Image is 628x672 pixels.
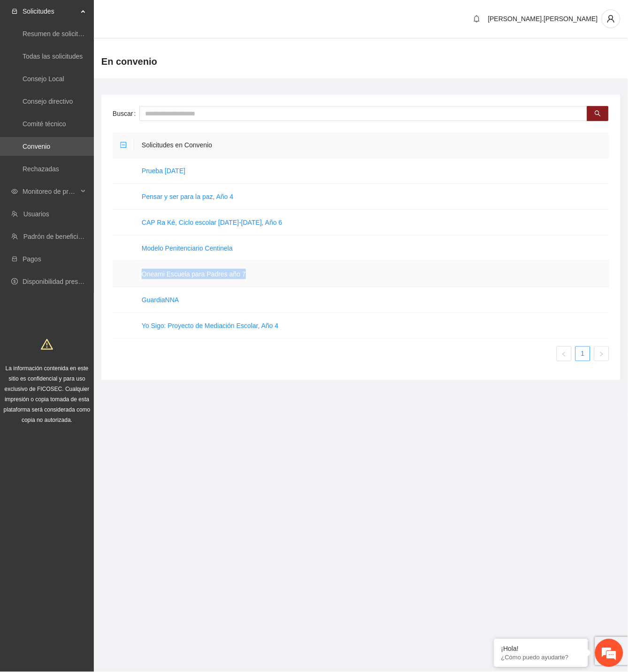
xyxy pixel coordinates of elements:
[23,165,59,173] a: Rechazadas
[142,296,179,304] a: GuardiaNNA
[142,193,233,200] a: Pensar y ser para la paz, Año 4
[595,110,601,118] span: search
[599,351,605,357] span: right
[120,142,127,148] span: minus-square
[11,8,18,15] span: inbox
[11,188,18,195] span: eye
[23,143,50,150] a: Convenio
[5,256,179,289] textarea: Escriba su mensaje y pulse “Intro”
[594,346,609,361] button: right
[488,15,598,23] span: [PERSON_NAME].[PERSON_NAME]
[561,351,567,357] span: left
[470,15,484,23] span: bell
[142,219,283,226] a: CAP Ra Ké, Ciclo escolar [DATE]-[DATE], Año 6
[602,9,620,28] button: user
[576,347,590,361] a: 1
[23,30,128,38] a: Resumen de solicitudes por aprobar
[575,346,590,361] li: 1
[113,106,139,121] label: Buscar
[4,366,91,424] span: La información contenida en este sitio es confidencial y para uso exclusivo de FICOSEC. Cualquier...
[23,278,103,285] a: Disponibilidad presupuestal
[142,322,278,329] a: Yo Sigo: Proyecto de Mediación Escolar, Año 4
[23,2,78,21] span: Solicitudes
[23,182,78,201] span: Monitoreo de proyectos
[54,125,130,220] span: Estamos en línea.
[142,167,185,175] a: Prueba [DATE]
[134,132,609,158] th: Solicitudes en Convenio
[594,346,609,361] li: Next Page
[587,106,609,121] button: search
[501,645,581,653] div: ¡Hola!
[142,270,246,278] a: Oneami Escuela para Padres año 7
[41,338,53,351] span: warning
[23,255,41,263] a: Pagos
[469,11,484,26] button: bell
[154,5,176,27] div: Minimizar ventana de chat en vivo
[602,15,620,23] span: user
[23,210,49,218] a: Usuarios
[142,244,233,252] a: Modelo Penitenciario Centinela
[23,75,64,83] a: Consejo Local
[23,120,66,128] a: Comité técnico
[23,233,92,240] a: Padrón de beneficiarios
[101,54,157,69] span: En convenio
[23,53,83,60] a: Todas las solicitudes
[557,346,572,361] li: Previous Page
[501,654,581,661] p: ¿Cómo puedo ayudarte?
[49,48,158,60] div: Chatee con nosotros ahora
[23,98,73,105] a: Consejo directivo
[557,346,572,361] button: left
